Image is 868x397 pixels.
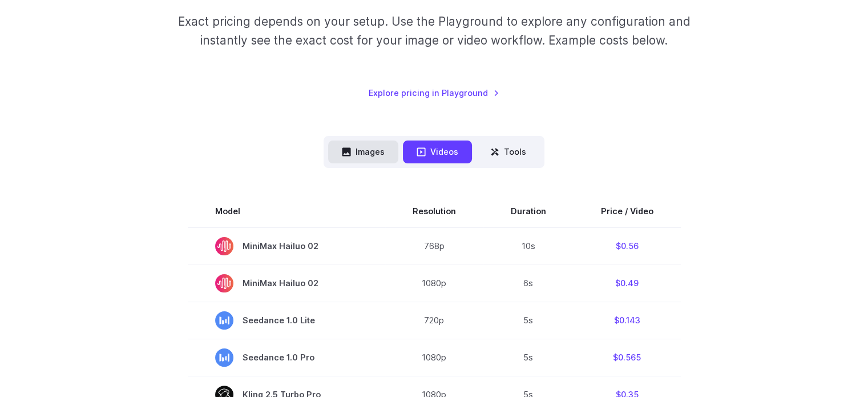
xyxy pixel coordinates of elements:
[369,86,499,99] a: Explore pricing in Playground
[215,348,358,367] span: Seedance 1.0 Pro
[188,195,385,227] th: Model
[483,227,574,265] td: 10s
[215,237,358,255] span: MiniMax Hailuo 02
[483,339,574,376] td: 5s
[574,302,681,339] td: $0.143
[215,311,358,330] span: Seedance 1.0 Lite
[574,195,681,227] th: Price / Video
[328,141,398,163] button: Images
[483,195,574,227] th: Duration
[385,264,483,302] td: 1080p
[574,339,681,376] td: $0.565
[574,264,681,302] td: $0.49
[215,274,358,292] span: MiniMax Hailuo 02
[403,141,472,163] button: Videos
[574,227,681,265] td: $0.56
[156,12,712,50] p: Exact pricing depends on your setup. Use the Playground to explore any configuration and instantl...
[483,302,574,339] td: 5s
[385,339,483,376] td: 1080p
[477,141,540,163] button: Tools
[385,195,483,227] th: Resolution
[483,264,574,302] td: 6s
[385,302,483,339] td: 720p
[385,227,483,265] td: 768p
